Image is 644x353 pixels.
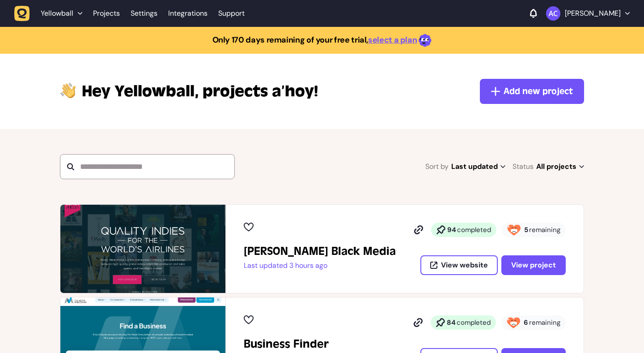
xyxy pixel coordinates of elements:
img: emoji [419,34,432,47]
span: Yellowball [82,81,199,102]
button: View website [420,255,498,275]
strong: 5 [524,225,528,234]
button: Add new project [480,79,584,104]
p: projects a’hoy! [82,81,318,102]
strong: Only 170 days remaining of your free trial, [212,34,369,45]
h2: Penny Black Media [244,244,396,258]
span: Last updated [451,160,505,173]
span: All projects [536,160,584,173]
a: select a plan [368,34,417,45]
p: Last updated 3 hours ago [244,261,396,270]
span: Sort by [425,160,449,173]
img: Penny Black Media [60,205,225,293]
strong: 94 [447,225,456,234]
span: remaining [529,225,560,234]
span: completed [457,225,491,234]
a: Support [218,9,245,18]
span: Status [513,160,534,173]
span: View website [441,262,488,269]
strong: 84 [447,318,456,327]
a: Settings [131,5,157,22]
img: hi-hand [60,81,76,99]
span: View project [511,260,556,270]
a: Integrations [168,5,208,22]
h2: Business Finder [244,337,329,351]
span: completed [457,318,491,327]
a: Projects [93,5,120,22]
strong: 6 [524,318,528,327]
span: remaining [529,318,560,327]
img: Ameet Chohan [546,6,560,21]
button: [PERSON_NAME] [546,6,630,21]
button: Yellowball [14,5,88,22]
button: View project [501,255,566,275]
span: Yellowball [41,9,73,18]
span: Add new project [504,85,573,98]
p: [PERSON_NAME] [565,9,621,18]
